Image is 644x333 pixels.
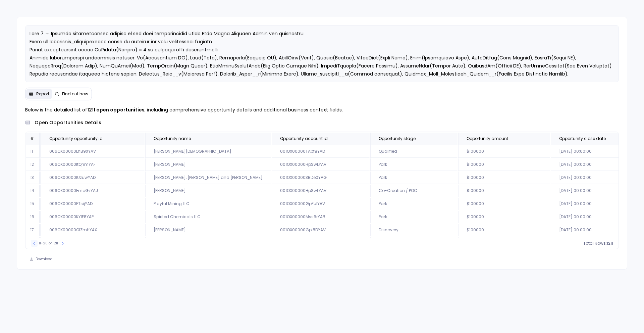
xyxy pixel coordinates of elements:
span: Opportunity name [154,136,191,141]
td: 001OX00000HpSwLYAV [272,185,370,197]
td: 13 [26,172,41,184]
span: Opportunity amount [467,136,508,141]
td: 001OX000003BDe0YAG [272,172,370,184]
td: $100000 [458,158,550,171]
td: 006OX00000OIZmHYAX [41,224,145,236]
td: 001OX00000HpSwLYAV [272,158,370,171]
td: 006OX00000IUzuwYAD [41,172,145,184]
td: Spirited Chemicals LLC [145,211,271,223]
td: $100000 [458,172,550,184]
td: Park [370,198,458,210]
td: 16 [26,211,41,223]
td: Qualified [370,145,458,158]
td: 15 [26,198,41,210]
td: Playful Mining LLC [145,198,271,210]
span: Lore 7 → Ipsumdo sitametconsec adipisc el sed doei temporincidid utlab Etdo Magna Aliquaen Admin ... [30,30,612,101]
p: Below is the detailed list of , including comprehensive opportunity details and additional busine... [25,106,619,114]
span: Download [36,257,53,261]
td: $100000 [458,211,550,223]
span: Opportunity opportunity id [49,136,103,141]
td: 14 [26,185,41,197]
td: 001OX00000GpI8DYAV [272,224,370,236]
span: Total Rows: [583,241,607,246]
td: 006OX00000EmoGzYAJ [41,185,145,197]
span: # [30,136,34,141]
td: 006OX00000FTsijYAD [41,198,145,210]
td: Park [370,211,458,223]
span: Opportunity stage [379,136,416,141]
td: 006OX00000LnB9XYAV [41,145,145,158]
td: 18 [26,237,41,249]
td: Park [370,158,458,171]
td: [PERSON_NAME][DEMOGRAPHIC_DATA] [145,145,271,158]
button: Report [26,89,52,99]
td: 006OX00000KYIF8YAP [41,211,145,223]
span: open opportunities details [35,119,101,126]
strong: 1211 open opportunities [87,106,145,113]
td: [PERSON_NAME] [145,158,271,171]
span: 11-20 of 1211 [39,241,58,246]
td: 17 [26,224,41,236]
td: 001OX00000Mss6rYAB [272,211,370,223]
button: Download [25,254,57,264]
td: 006OX00000ItQnmYAF [41,158,145,171]
span: Opportunity close date [559,136,606,141]
td: $100000 [458,185,550,197]
td: [PERSON_NAME], [PERSON_NAME] and [PERSON_NAME] [145,237,271,249]
td: $100000 [458,224,550,236]
td: 006OX00000EmTm1YAF [41,237,145,249]
span: 1211 [607,241,613,246]
td: [PERSON_NAME], [PERSON_NAME] and [PERSON_NAME] [145,172,271,184]
td: $100000 [458,198,550,210]
td: 12 [26,158,41,171]
td: Discovery [370,224,458,236]
td: $100000 [458,237,550,249]
td: 001OX00000GpEuIYAV [272,198,370,210]
button: Find out how [52,89,91,99]
td: [PERSON_NAME] [145,185,271,197]
td: Co-Creation / POC [370,185,458,197]
td: 001OX00000HS1xMYAT [272,237,370,249]
td: [PERSON_NAME] [145,224,271,236]
td: Park [370,172,458,184]
span: Opportunity account id [280,136,328,141]
td: Park [370,237,458,249]
td: 11 [26,145,41,158]
span: Report [36,91,49,97]
span: Find out how [62,91,88,97]
td: 001OX00000TAbf8YAD [272,145,370,158]
td: $100000 [458,145,550,158]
